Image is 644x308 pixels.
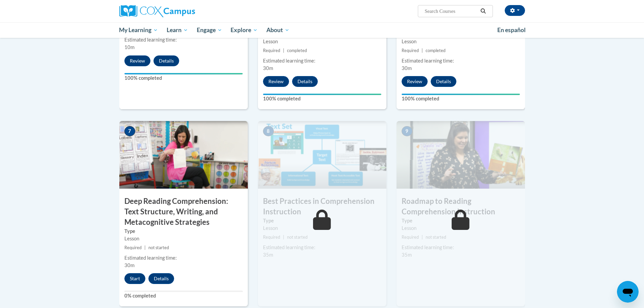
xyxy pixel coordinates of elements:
[124,73,243,74] div: Your progress
[263,94,381,95] div: Your progress
[263,235,280,240] span: Required
[402,244,520,251] div: Estimated learning time:
[197,26,222,34] span: Engage
[426,235,446,240] span: not started
[422,235,423,240] span: |
[124,36,243,44] div: Estimated learning time:
[505,5,525,16] button: Account Settings
[263,244,381,251] div: Estimated learning time:
[266,26,289,34] span: About
[263,224,381,232] div: Lesson
[148,245,169,250] span: not started
[497,26,526,33] span: En español
[263,252,273,258] span: 35m
[402,224,520,232] div: Lesson
[263,217,381,224] label: Type
[402,126,412,136] span: 9
[162,22,192,38] a: Learn
[493,23,530,37] a: En español
[283,48,284,53] span: |
[119,26,158,34] span: My Learning
[402,252,412,258] span: 35m
[119,5,195,17] img: Cox Campus
[124,74,243,82] label: 100% completed
[124,55,150,66] button: Review
[258,121,386,189] img: Course Image
[124,273,145,284] button: Start
[402,95,520,102] label: 100% completed
[263,48,280,53] span: Required
[124,126,135,136] span: 7
[167,26,188,34] span: Learn
[426,48,446,53] span: completed
[263,65,273,71] span: 30m
[402,48,419,53] span: Required
[402,217,520,224] label: Type
[292,76,318,87] button: Details
[262,22,294,38] a: About
[287,48,307,53] span: completed
[124,235,243,242] div: Lesson
[124,245,142,250] span: Required
[119,196,248,227] h3: Deep Reading Comprehension: Text Structure, Writing, and Metacognitive Strategies
[422,48,423,53] span: |
[115,22,163,38] a: My Learning
[124,254,243,262] div: Estimated learning time:
[402,235,419,240] span: Required
[144,245,146,250] span: |
[263,95,381,102] label: 100% completed
[402,94,520,95] div: Your progress
[263,38,381,45] div: Lesson
[431,76,456,87] button: Details
[424,7,478,15] input: Search Courses
[397,121,525,189] img: Course Image
[263,126,274,136] span: 8
[119,121,248,189] img: Course Image
[478,7,488,15] button: Search
[226,22,262,38] a: Explore
[402,65,412,71] span: 30m
[109,22,535,38] div: Main menu
[124,228,243,235] label: Type
[124,262,135,268] span: 30m
[124,44,135,50] span: 10m
[258,196,386,217] h3: Best Practices in Comprehension Instruction
[402,76,428,87] button: Review
[148,273,174,284] button: Details
[617,281,639,303] iframe: Button to launch messaging window
[402,57,520,65] div: Estimated learning time:
[192,22,226,38] a: Engage
[153,55,179,66] button: Details
[124,292,243,300] label: 0% completed
[231,26,258,34] span: Explore
[287,235,308,240] span: not started
[402,38,520,45] div: Lesson
[397,196,525,217] h3: Roadmap to Reading Comprehension Instruction
[119,5,248,17] a: Cox Campus
[263,76,289,87] button: Review
[283,235,284,240] span: |
[263,57,381,65] div: Estimated learning time:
